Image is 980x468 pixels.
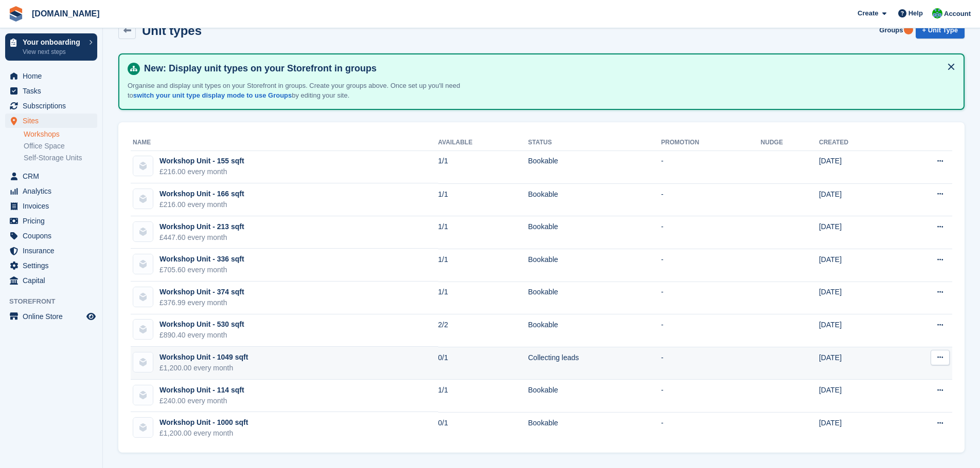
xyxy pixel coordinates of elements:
[159,330,244,341] div: £890.40 every month
[159,265,244,275] div: £705.60 every month
[528,347,662,380] td: Collecting leads
[5,244,97,258] a: menu
[875,22,907,39] a: Groups
[5,84,97,98] a: menu
[438,183,528,216] td: 1/1
[819,412,896,444] td: [DATE]
[159,254,244,265] div: Workshop Unit - 336 sqft
[438,347,528,380] td: 0/1
[904,25,913,34] div: Tooltip anchor
[23,169,84,183] span: CRM
[23,244,84,258] span: Insurance
[819,216,896,249] td: [DATE]
[5,169,97,183] a: menu
[159,232,244,243] div: £447.60 every month
[932,8,942,18] img: Mark Bignell
[819,183,896,216] td: [DATE]
[819,282,896,314] td: [DATE]
[819,347,896,380] td: [DATE]
[159,319,244,330] div: Workshop Unit - 530 sqft
[140,63,955,74] h4: New: Display unit types on your Storefront in groups
[528,314,662,347] td: Bookable
[438,216,528,249] td: 1/1
[908,8,923,18] span: Help
[24,129,97,139] a: Workshops
[819,380,896,413] td: [DATE]
[5,199,97,213] a: menu
[819,151,896,183] td: [DATE]
[858,8,878,18] span: Create
[528,282,662,314] td: Bookable
[23,199,84,213] span: Invoices
[159,352,248,363] div: Workshop Unit - 1049 sqft
[159,199,244,210] div: £216.00 every month
[819,314,896,347] td: [DATE]
[159,363,248,373] div: £1,200.00 every month
[661,135,761,151] th: Promotion
[133,385,153,405] img: blank-unit-type-icon-ffbac7b88ba66c5e286b0e438baccc4b9c83835d4c34f86887a83fc20ec27e7b.svg
[438,314,528,347] td: 2/2
[133,156,153,176] img: blank-unit-type-icon-ffbac7b88ba66c5e286b0e438baccc4b9c83835d4c34f86887a83fc20ec27e7b.svg
[159,287,244,297] div: Workshop Unit - 374 sqft
[528,216,662,249] td: Bookable
[661,249,761,282] td: -
[528,135,662,151] th: Status
[5,69,97,83] a: menu
[133,222,153,241] img: blank-unit-type-icon-ffbac7b88ba66c5e286b0e438baccc4b9c83835d4c34f86887a83fc20ec27e7b.svg
[661,282,761,314] td: -
[661,380,761,413] td: -
[5,184,97,198] a: menu
[5,33,97,61] a: Your onboarding View next steps
[159,396,244,406] div: £240.00 every month
[438,412,528,444] td: 0/1
[819,249,896,282] td: [DATE]
[5,99,97,113] a: menu
[438,249,528,282] td: 1/1
[5,309,97,324] a: menu
[661,151,761,183] td: -
[944,9,971,19] span: Account
[142,24,202,38] h2: Unit types
[9,296,102,307] span: Storefront
[133,91,292,99] a: switch your unit type display mode to use Groups
[23,184,84,198] span: Analytics
[159,189,244,199] div: Workshop Unit - 166 sqft
[819,135,896,151] th: Created
[23,214,84,228] span: Pricing
[5,214,97,228] a: menu
[23,99,84,113] span: Subscriptions
[761,135,819,151] th: Nudge
[23,309,84,324] span: Online Store
[23,229,84,243] span: Coupons
[916,22,965,39] a: + Unit Type
[131,135,438,151] th: Name
[661,412,761,444] td: -
[23,47,84,57] p: View next steps
[133,352,153,372] img: blank-unit-type-icon-ffbac7b88ba66c5e286b0e438baccc4b9c83835d4c34f86887a83fc20ec27e7b.svg
[5,258,97,273] a: menu
[528,151,662,183] td: Bookable
[159,156,244,166] div: Workshop Unit - 155 sqft
[128,81,488,101] p: Organise and display unit types on your Storefront in groups. Create your groups above. Once set ...
[661,183,761,216] td: -
[23,273,84,288] span: Capital
[23,39,84,46] p: Your onboarding
[28,5,104,22] a: [DOMAIN_NAME]
[438,380,528,413] td: 1/1
[85,310,97,323] a: Preview store
[23,258,84,273] span: Settings
[159,166,244,177] div: £216.00 every month
[159,417,248,428] div: Workshop Unit - 1000 sqft
[24,153,97,163] a: Self-Storage Units
[133,254,153,274] img: blank-unit-type-icon-ffbac7b88ba66c5e286b0e438baccc4b9c83835d4c34f86887a83fc20ec27e7b.svg
[661,347,761,380] td: -
[528,249,662,282] td: Bookable
[661,314,761,347] td: -
[661,216,761,249] td: -
[133,287,153,307] img: blank-unit-type-icon-ffbac7b88ba66c5e286b0e438baccc4b9c83835d4c34f86887a83fc20ec27e7b.svg
[438,151,528,183] td: 1/1
[5,273,97,288] a: menu
[24,141,97,151] a: Office Space
[438,135,528,151] th: Available
[23,69,84,83] span: Home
